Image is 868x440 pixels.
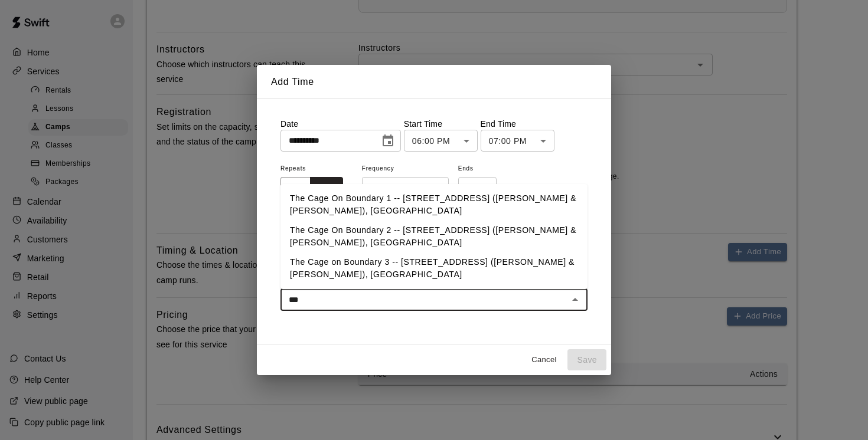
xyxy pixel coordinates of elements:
[525,351,563,369] button: Cancel
[481,130,554,152] div: 07:00 PM
[280,221,588,252] li: The Cage On Boundary 2 -- [STREET_ADDRESS] ([PERSON_NAME] & [PERSON_NAME]), [GEOGRAPHIC_DATA]
[280,252,588,284] li: The Cage on Boundary 3 -- [STREET_ADDRESS] ([PERSON_NAME] & [PERSON_NAME]), [GEOGRAPHIC_DATA]
[280,189,588,221] li: The Cage On Boundary 1 -- [STREET_ADDRESS] ([PERSON_NAME] & [PERSON_NAME]), [GEOGRAPHIC_DATA]
[310,177,343,199] button: Yes
[404,118,478,130] p: Start Time
[280,118,401,130] p: Date
[458,177,497,199] div: On
[362,177,449,199] div: Weekly [DATE]
[458,161,497,177] span: Ends
[481,118,554,130] p: End Time
[257,65,611,99] h2: Add Time
[362,161,449,177] span: Frequency
[404,130,478,152] div: 06:00 PM
[376,129,400,153] button: Choose date, selected date is Oct 14, 2025
[280,177,311,199] button: No
[567,291,583,308] button: Close
[280,161,353,177] span: Repeats
[280,177,343,199] div: outlined button group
